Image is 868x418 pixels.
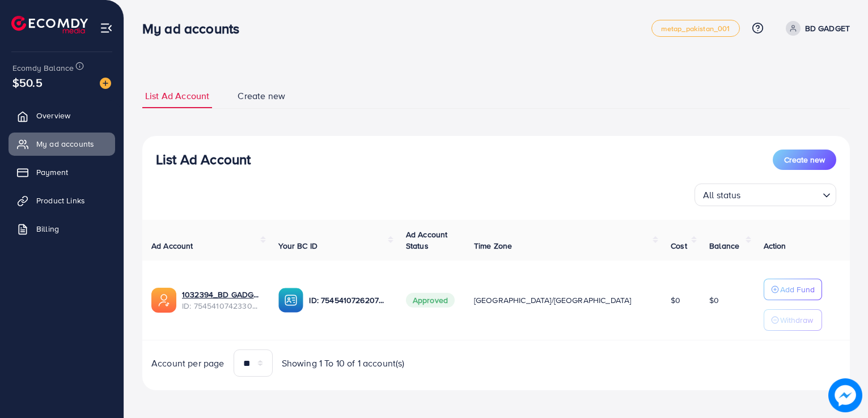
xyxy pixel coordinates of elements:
[182,289,260,312] div: <span class='underline'>1032394_BD GADGET_1756802951053</span></br>7545410742330425362
[671,240,687,251] span: Cost
[651,20,740,37] a: metap_pakistan_001
[709,295,719,306] span: $0
[151,240,193,251] span: Ad Account
[100,22,113,35] img: menu
[36,223,59,234] span: Billing
[9,189,115,212] a: Product Links
[828,378,862,412] img: image
[661,25,730,32] span: metap_pakistan_001
[784,154,825,165] span: Create new
[100,78,111,89] img: image
[145,89,209,103] span: List Ad Account
[156,151,251,168] h3: List Ad Account
[805,22,850,35] p: BD GADGET
[182,300,260,312] span: ID: 7545410742330425362
[11,16,88,33] img: logo
[695,184,836,206] div: Search for option
[764,279,822,300] button: Add Fund
[282,357,405,370] span: Showing 1 To 10 of 1 account(s)
[764,309,822,331] button: Withdraw
[9,104,115,127] a: Overview
[182,289,260,300] a: 1032394_BD GADGET_1756802951053
[671,295,680,306] span: $0
[151,357,225,370] span: Account per page
[9,133,115,155] a: My ad accounts
[406,229,448,251] span: Ad Account Status
[238,89,285,103] span: Create new
[12,62,74,74] span: Ecomdy Balance
[142,20,248,37] h3: My ad accounts
[764,240,786,251] span: Action
[36,138,94,150] span: My ad accounts
[773,150,836,170] button: Create new
[780,313,813,327] p: Withdraw
[151,288,176,313] img: ic-ads-acc.e4c84228.svg
[36,167,68,178] span: Payment
[36,110,70,121] span: Overview
[474,240,512,251] span: Time Zone
[406,293,455,308] span: Approved
[781,21,850,36] a: BD GADGET
[12,74,43,91] span: $50.5
[278,288,303,313] img: ic-ba-acc.ded83a64.svg
[780,283,815,296] p: Add Fund
[709,240,739,251] span: Balance
[278,240,317,251] span: Your BC ID
[9,161,115,184] a: Payment
[309,293,387,307] p: ID: 7545410726207471617
[701,187,743,203] span: All status
[9,217,115,240] a: Billing
[36,195,85,206] span: Product Links
[744,185,818,203] input: Search for option
[474,295,632,306] span: [GEOGRAPHIC_DATA]/[GEOGRAPHIC_DATA]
